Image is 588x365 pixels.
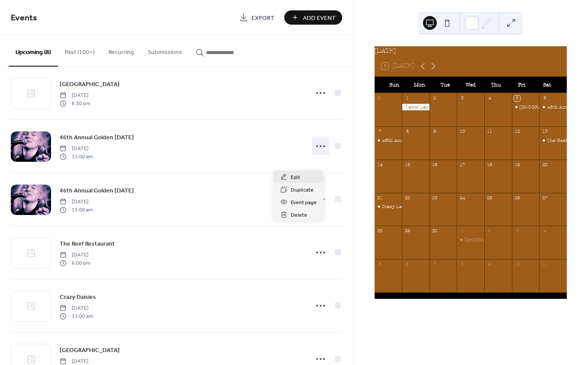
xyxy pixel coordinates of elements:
div: The Reef Restaurant [539,137,567,144]
div: 16 [432,162,438,168]
div: 7 [432,262,438,268]
div: 14 [377,162,383,168]
div: 10 [514,262,520,268]
button: Upcoming (8) [9,35,58,67]
div: [DATE] [375,46,567,56]
div: 22 [404,195,410,201]
a: The Reef Restaurant [60,239,115,249]
div: 30 [432,228,438,234]
div: 24 [459,195,465,201]
button: Submissions [141,35,189,66]
button: Add Event [284,10,342,25]
div: 46th Annual Golden [DATE] [382,137,447,144]
a: [GEOGRAPHIC_DATA] [60,79,120,89]
div: 3 [514,228,520,234]
div: Thu [483,77,509,93]
span: [DATE] [60,304,93,312]
span: 11:00 am [60,312,93,320]
div: 5 [377,262,383,268]
span: [DATE] [60,251,90,259]
div: 18 [487,162,493,168]
div: [GEOGRAPHIC_DATA] [464,237,515,243]
div: 15 [404,162,410,168]
span: [GEOGRAPHIC_DATA] [60,346,120,355]
div: Wed [458,77,483,93]
div: 27 [542,195,548,201]
div: 9 [432,128,438,134]
span: 11:00 am [60,206,93,214]
span: 46th Annual Golden [DATE] [60,133,134,142]
div: 28 [377,228,383,234]
a: Crazy Daisies [60,292,96,302]
a: 46th Annual Golden [DATE] [60,132,134,142]
div: Wildwood Event Center [457,237,484,243]
div: 20 [542,162,548,168]
div: 46th Annual Golden Harvest Festival [539,104,567,110]
div: 17 [459,162,465,168]
div: Labor Day [402,104,429,110]
div: Sat [534,77,560,93]
span: Event page [291,198,317,207]
div: 4 [542,228,548,234]
button: Past (100+) [58,35,102,66]
div: 6 [404,262,410,268]
div: 46th Annual Golden Harvest Festival [375,137,402,144]
div: 29 [404,228,410,234]
div: 2 [487,228,493,234]
span: [GEOGRAPHIC_DATA] [60,80,120,89]
span: Edit [291,173,300,182]
div: 4 [487,96,493,102]
span: Add Event [303,13,336,22]
div: Crazy Daisies [382,203,412,210]
div: 6 [542,96,548,102]
div: 10 [459,128,465,134]
div: 1 [459,228,465,234]
span: [DATE] [60,145,93,153]
a: Export [233,10,281,25]
span: 11:00 am [60,153,93,160]
span: 46th Annual Golden [DATE] [60,186,134,195]
div: Mon [407,77,432,93]
span: Events [11,10,37,26]
a: [GEOGRAPHIC_DATA] [60,345,120,355]
span: 6:00 pm [60,259,90,267]
div: 13 [542,128,548,134]
div: Tue [432,77,458,93]
div: 31 [377,96,383,102]
div: 2 [432,96,438,102]
div: 19 [514,162,520,168]
div: 8 [459,262,465,268]
div: 3 [459,96,465,102]
span: [DATE] [60,92,90,99]
span: [DATE] [60,198,93,206]
div: 5 [514,96,520,102]
div: Crazy Daisies [375,203,402,210]
div: 11 [487,128,493,134]
button: Recurring [102,35,141,66]
span: Duplicate [291,186,314,195]
div: 1 [404,96,410,102]
span: Crazy Daisies [60,293,96,302]
div: Fri [509,77,534,93]
div: [GEOGRAPHIC_DATA] [519,104,570,110]
span: 6:30 pm [60,99,90,107]
div: 21 [377,195,383,201]
div: 12 [514,128,520,134]
div: 26 [514,195,520,201]
span: Export [251,13,274,22]
div: 11 [542,262,548,268]
div: Western Ranch Motor Inn [512,104,540,110]
div: 9 [487,262,493,268]
div: 23 [432,195,438,201]
div: Sun [381,77,407,93]
div: 25 [487,195,493,201]
span: The Reef Restaurant [60,240,115,249]
div: 8 [404,128,410,134]
a: 46th Annual Golden [DATE] [60,186,134,195]
span: Delete [291,211,307,220]
div: 7 [377,128,383,134]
